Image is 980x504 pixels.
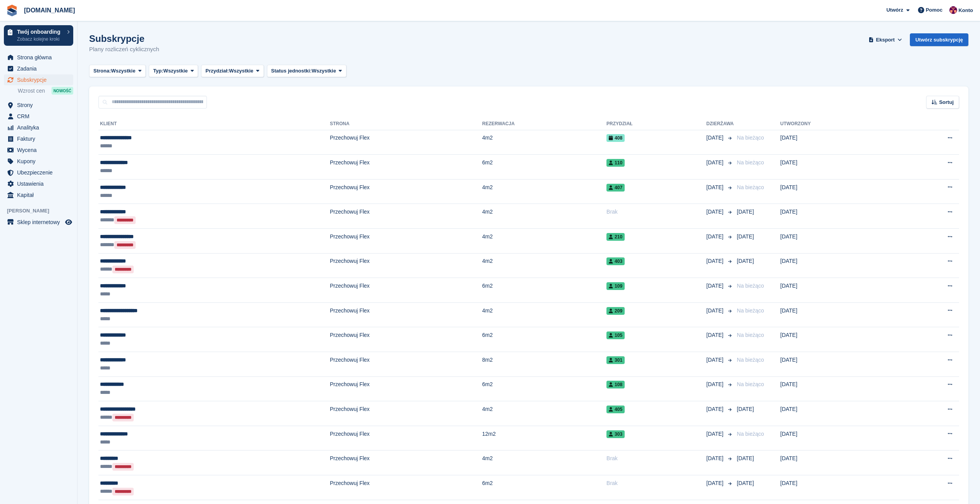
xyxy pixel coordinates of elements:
[706,454,725,463] span: [DATE]
[52,87,73,95] div: NOWOŚĆ
[737,209,754,215] span: [DATE]
[4,178,73,189] a: menu
[737,357,764,363] span: Na bieżąco
[98,118,330,130] th: Klient
[780,401,897,426] td: [DATE]
[780,475,897,500] td: [DATE]
[330,376,482,401] td: Przechowuj Flex
[706,233,725,241] span: [DATE]
[330,278,482,303] td: Przechowuj Flex
[17,74,64,85] span: Subskrypcje
[482,302,606,327] td: 4m2
[312,67,336,75] span: Wszystkie
[706,307,725,315] span: [DATE]
[737,135,764,141] span: Na bieżąco
[606,406,625,413] span: 405
[482,278,606,303] td: 6m2
[706,430,725,438] span: [DATE]
[737,184,764,190] span: Na bieżąco
[18,87,45,95] span: Wzrost cen
[780,155,897,180] td: [DATE]
[737,307,764,314] span: Na bieżąco
[330,327,482,352] td: Przechowuj Flex
[737,406,754,412] span: [DATE]
[706,208,725,216] span: [DATE]
[737,431,764,437] span: Na bieżąco
[737,480,754,486] span: [DATE]
[482,229,606,254] td: 4m2
[737,332,764,338] span: Na bieżąco
[737,159,764,166] span: Na bieżąco
[606,118,706,130] th: Przydział
[17,29,63,35] p: Twój onboarding
[17,133,64,144] span: Faktury
[606,134,625,142] span: 408
[64,217,73,227] a: Podgląd sklepu
[17,156,64,167] span: Kupony
[706,183,725,192] span: [DATE]
[17,178,64,189] span: Ustawienia
[93,67,111,75] span: Strona:
[4,133,73,144] a: menu
[17,36,63,43] p: Zobacz kolejne kroki
[780,130,897,155] td: [DATE]
[780,302,897,327] td: [DATE]
[737,381,764,387] span: Na bieżąco
[482,376,606,401] td: 6m2
[330,475,482,500] td: Przechowuj Flex
[606,331,625,339] span: 105
[780,179,897,204] td: [DATE]
[205,67,229,75] span: Przydział:
[737,233,754,240] span: [DATE]
[330,401,482,426] td: Przechowuj Flex
[4,217,73,228] a: menu
[780,450,897,475] td: [DATE]
[201,65,264,78] button: Przydział: Wszystkie
[706,118,734,130] th: Dzierżawa
[330,229,482,254] td: Przechowuj Flex
[4,52,73,63] a: menu
[330,155,482,180] td: Przechowuj Flex
[17,217,64,228] span: Sklep internetowy
[17,100,64,110] span: Strony
[330,204,482,229] td: Przechowuj Flex
[867,33,904,46] button: Eksport
[330,450,482,475] td: Przechowuj Flex
[706,134,725,142] span: [DATE]
[482,204,606,229] td: 4m2
[330,302,482,327] td: Przechowuj Flex
[164,67,188,75] span: Wszystkie
[780,327,897,352] td: [DATE]
[482,118,606,130] th: Rezerwacja
[949,6,957,14] img: Mateusz Kacwin
[706,356,725,364] span: [DATE]
[780,204,897,229] td: [DATE]
[706,380,725,388] span: [DATE]
[939,98,954,106] span: Sortuj
[706,257,725,265] span: [DATE]
[706,405,725,413] span: [DATE]
[958,7,973,14] span: Konto
[18,86,73,95] a: Wzrost cen NOWOŚĆ
[737,258,754,264] span: [DATE]
[17,190,64,200] span: Kapitał
[4,74,73,85] a: menu
[606,430,625,438] span: 303
[606,233,625,241] span: 210
[330,179,482,204] td: Przechowuj Flex
[330,118,482,130] th: Strona
[706,331,725,339] span: [DATE]
[606,282,625,290] span: 109
[482,401,606,426] td: 4m2
[17,63,64,74] span: Zadania
[482,130,606,155] td: 4m2
[606,479,706,487] div: Brak
[4,156,73,167] a: menu
[330,352,482,377] td: Przechowuj Flex
[780,229,897,254] td: [DATE]
[606,159,625,167] span: 110
[780,376,897,401] td: [DATE]
[606,381,625,388] span: 108
[606,356,625,364] span: 301
[149,65,198,78] button: Typ: Wszystkie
